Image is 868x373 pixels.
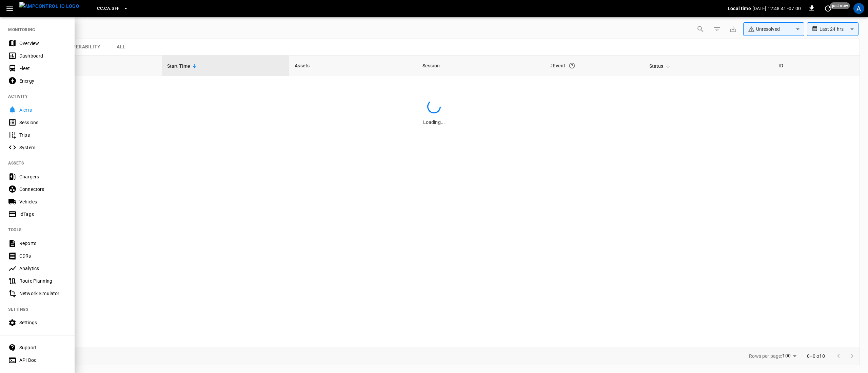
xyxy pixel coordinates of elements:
div: Reports [19,240,66,247]
div: Fleet [19,65,66,72]
div: Vehicles [19,198,66,205]
div: Alerts [19,107,66,113]
div: Dashboard [19,52,66,59]
div: Support [19,344,66,351]
div: Sessions [19,119,66,126]
div: Energy [19,78,66,84]
div: Analytics [19,265,66,272]
div: Overview [19,40,66,47]
div: CDRs [19,253,66,259]
span: just now [830,2,850,9]
span: CC.CA.SFF [97,5,119,13]
div: Route Planning [19,278,66,284]
div: IdTags [19,211,66,218]
div: profile-icon [853,3,864,14]
button: set refresh interval [823,3,833,14]
div: Connectors [19,186,66,193]
p: [DATE] 12:48:41 -07:00 [752,5,801,12]
div: Settings [19,319,66,326]
div: Network Simulator [19,290,66,297]
div: System [19,144,66,151]
div: API Doc [19,357,66,364]
img: ampcontrol.io logo [19,2,79,10]
div: Chargers [19,173,66,180]
div: Trips [19,132,66,138]
p: Local time [728,5,751,12]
